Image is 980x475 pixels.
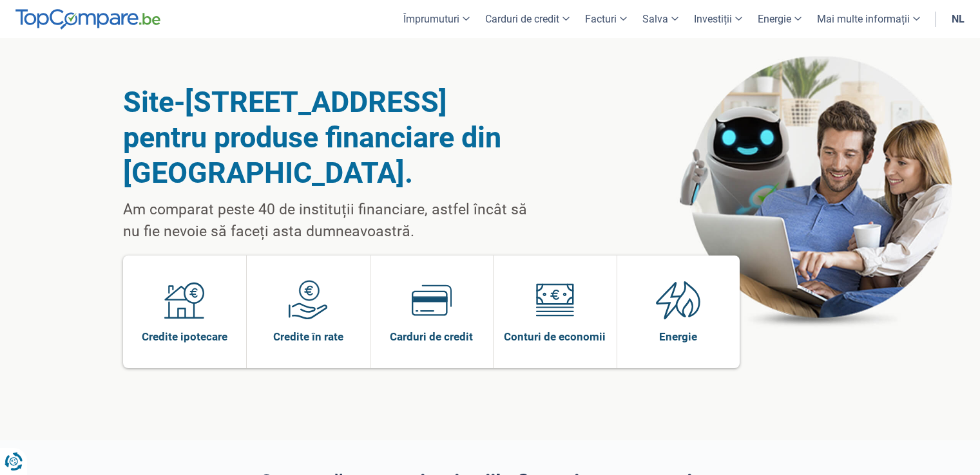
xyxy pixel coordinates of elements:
[656,280,701,320] img: Energie
[273,330,343,343] font: Credite în rate
[642,13,668,25] font: Salva
[123,85,501,190] font: Site-[STREET_ADDRESS] pentru produse financiare din [GEOGRAPHIC_DATA].
[694,13,732,25] font: Investiții
[403,13,459,25] font: Împrumuturi
[142,330,227,343] font: Credite ipotecare
[617,256,740,368] a: Energie Energie
[123,256,247,368] a: Credite ipotecare Credite ipotecare
[535,280,575,320] img: Conturi de economii
[247,256,370,368] a: Credite în rate Credite în rate
[817,13,910,25] font: Mai multe informații
[659,330,697,343] font: Energie
[494,256,617,368] a: Conturi de economii Conturi de economii
[585,13,617,25] font: Facturi
[164,280,204,320] img: Credite ipotecare
[123,201,527,240] font: Am comparat peste 40 de instituții financiare, astfel încât să nu fie nevoie să faceți asta dumne...
[504,330,606,343] font: Conturi de economii
[485,13,559,25] font: Carduri de credit
[15,9,160,30] img: TopCompare
[952,13,965,25] font: nl
[288,280,328,320] img: Credite în rate
[758,13,791,25] font: Energie
[390,330,473,343] font: Carduri de credit
[412,280,452,320] img: Carduri de credit
[370,256,494,368] a: Carduri de credit Carduri de credit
